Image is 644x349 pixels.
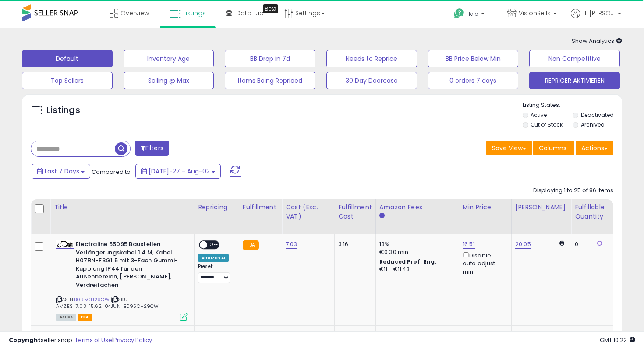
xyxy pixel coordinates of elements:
div: 3.16 [338,240,369,248]
button: BB Drop in 7d [225,50,315,67]
span: OFF [207,241,221,249]
div: Amazon Fees [379,203,455,212]
div: Cost (Exc. VAT) [286,203,331,221]
a: 7.03 [286,240,297,249]
a: Privacy Policy [113,336,152,344]
button: Items Being Repriced [225,72,315,89]
a: Hi [PERSON_NAME] [571,9,621,28]
div: 13% [379,240,452,248]
button: [DATE]-27 - Aug-02 [135,164,221,179]
button: Filters [135,141,169,156]
div: Title [54,203,191,212]
button: Save View [486,141,532,155]
span: All listings currently available for purchase on Amazon [56,314,76,321]
div: Fulfillment Cost [338,203,372,221]
button: Inventory Age [124,50,214,67]
div: [PERSON_NAME] [515,203,567,212]
span: VisionSells [519,9,551,18]
span: Last 7 Days [45,167,79,176]
button: 0 orders 7 days [428,72,519,89]
div: €11 - €11.43 [379,266,452,273]
b: Electraline 55095 Baustellen Verlängerungskabel 1.4 M, Kabel H07RN-F3G1.5 mit 3-Fach Gummi-Kupplu... [76,240,182,291]
button: REPRICER AKTIVIEREN [529,72,620,89]
label: Archived [581,121,605,128]
button: Last 7 Days [32,164,90,179]
p: Listing States: [523,101,623,109]
button: Columns [533,141,574,155]
a: Terms of Use [75,336,112,344]
div: Tooltip anchor [263,4,278,13]
span: Listings [183,9,206,18]
div: €0.30 min [379,248,452,256]
a: Help [447,1,493,28]
a: 16.51 [463,240,475,249]
div: Amazon AI [198,254,229,262]
div: Fulfillment [243,203,278,212]
div: Repricing [198,203,235,212]
div: ASIN: [56,240,188,320]
span: FBA [78,314,92,321]
button: Needs to Reprice [326,50,417,67]
label: Active [531,111,547,119]
div: Displaying 1 to 25 of 86 items [533,187,613,195]
label: Deactivated [581,111,614,119]
button: Actions [576,141,613,155]
span: [DATE]-27 - Aug-02 [149,167,210,176]
div: Min Price [463,203,508,212]
span: Hi [PERSON_NAME] [582,9,615,18]
span: Columns [539,144,566,152]
a: B095CH29CW [74,296,110,303]
div: Disable auto adjust min [463,250,505,276]
i: Get Help [453,8,464,19]
label: Out of Stock [531,121,563,128]
button: Selling @ Max [124,72,214,89]
b: Reduced Prof. Rng. [379,258,437,265]
span: 2025-08-10 10:22 GMT [600,336,635,344]
button: Non Competitive [529,50,620,67]
strong: Copyright [9,336,41,344]
button: BB Price Below Min [428,50,519,67]
small: Amazon Fees. [379,212,385,220]
h5: Listings [46,104,80,116]
small: FBA [243,240,259,250]
span: | SKU: AMZES_7.03_15.62_04JUN_B095CH29CW [56,296,159,309]
div: seller snap | | [9,336,152,345]
span: Show Analytics [572,37,622,45]
span: Help [467,10,478,18]
div: Preset: [198,264,232,283]
button: Top Sellers [22,72,113,89]
span: DataHub [236,9,264,18]
span: Compared to: [92,168,132,176]
img: 31w6GhhYU-S._SL40_.jpg [56,240,74,248]
div: Fulfillable Quantity [575,203,605,221]
button: Default [22,50,113,67]
span: Overview [120,9,149,18]
a: 20.05 [515,240,531,249]
button: 30 Day Decrease [326,72,417,89]
div: 0 [575,240,602,248]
